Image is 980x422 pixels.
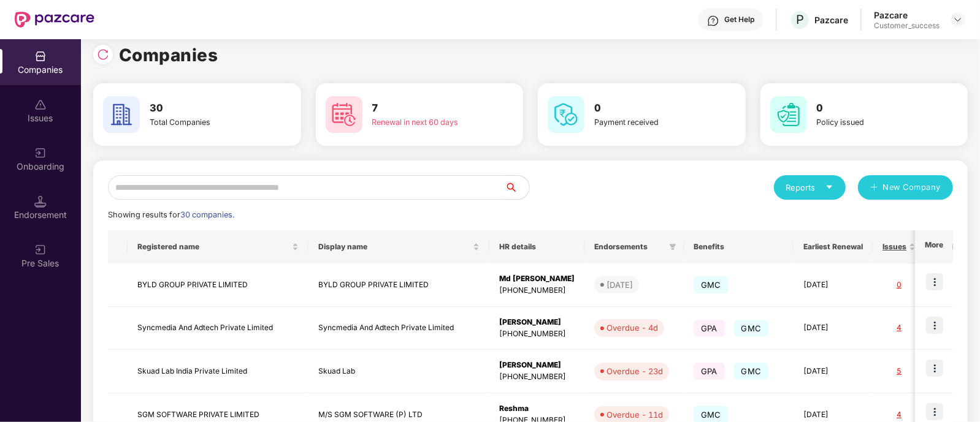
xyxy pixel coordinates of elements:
[137,242,289,252] span: Registered name
[882,242,906,252] span: Issues
[594,100,700,116] h3: 0
[874,9,940,21] div: Pazcare
[499,371,575,383] div: [PHONE_NUMBER]
[150,100,255,116] h3: 30
[308,350,489,393] td: Skuad Lab
[814,14,848,26] div: Pazcare
[770,96,807,133] img: svg+xml;base64,PHN2ZyB4bWxucz0iaHR0cDovL3d3dy53My5vcmcvMjAwMC9zdmciIHdpZHRoPSI2MCIgaGVpZ2h0PSI2MC...
[504,183,529,192] span: search
[150,116,255,129] div: Total Companies
[694,363,725,380] span: GPA
[794,350,873,393] td: [DATE]
[499,273,575,285] div: Md [PERSON_NAME]
[915,230,953,263] th: More
[499,360,575,371] div: [PERSON_NAME]
[119,42,218,69] h1: Companies
[34,195,47,208] img: svg+xml;base64,PHN2ZyB3aWR0aD0iMTQuNSIgaGVpZ2h0PSIxNC41IiB2aWV3Qm94PSIwIDAgMTYgMTYiIGZpbGw9Im5vbm...
[926,317,943,334] img: icon
[607,279,633,291] div: [DATE]
[548,96,584,133] img: svg+xml;base64,PHN2ZyB4bWxucz0iaHR0cDovL3d3dy53My5vcmcvMjAwMC9zdmciIHdpZHRoPSI2MCIgaGVpZ2h0PSI2MC...
[882,322,916,334] div: 4
[15,12,94,28] img: New Pazcare Logo
[108,210,234,219] span: Showing results for
[882,409,916,421] div: 4
[128,307,308,350] td: Syncmedia And Adtech Private Limited
[372,116,478,129] div: Renewal in next 60 days
[858,175,953,200] button: plusNew Company
[103,96,140,133] img: svg+xml;base64,PHN2ZyB4bWxucz0iaHR0cDovL3d3dy53My5vcmcvMjAwMC9zdmciIHdpZHRoPSI2MCIgaGVpZ2h0PSI2MC...
[128,263,308,307] td: BYLD GROUP PRIVATE LIMITED
[34,147,47,159] img: svg+xml;base64,PHN2ZyB3aWR0aD0iMjAiIGhlaWdodD0iMjAiIHZpZXdCb3g9IjAgMCAyMCAyMCIgZmlsbD0ibm9uZSIgeG...
[724,15,754,24] div: Get Help
[34,50,47,62] img: svg+xml;base64,PHN2ZyBpZD0iQ29tcGFuaWVzIiB4bWxucz0iaHR0cDovL3d3dy53My5vcmcvMjAwMC9zdmciIHdpZHRoPS...
[594,242,664,252] span: Endorsements
[308,230,489,263] th: Display name
[794,263,873,307] td: [DATE]
[694,320,725,337] span: GPA
[882,366,916,377] div: 5
[926,360,943,377] img: icon
[870,183,878,193] span: plus
[667,239,679,254] span: filter
[684,230,794,263] th: Benefits
[607,409,663,421] div: Overdue - 11d
[882,279,916,291] div: 0
[489,230,584,263] th: HR details
[794,230,873,263] th: Earliest Renewal
[926,403,943,420] img: icon
[817,100,922,116] h3: 0
[734,320,769,337] span: GMC
[607,365,663,377] div: Overdue - 23d
[499,403,575,415] div: Reshma
[786,181,833,194] div: Reports
[825,183,833,191] span: caret-down
[734,363,769,380] span: GMC
[97,48,109,61] img: svg+xml;base64,PHN2ZyBpZD0iUmVsb2FkLTMyeDMyIiB4bWxucz0iaHR0cDovL3d3dy53My5vcmcvMjAwMC9zdmciIHdpZH...
[817,116,922,129] div: Policy issued
[499,317,575,328] div: [PERSON_NAME]
[180,210,234,219] span: 30 companies.
[953,15,963,24] img: svg+xml;base64,PHN2ZyBpZD0iRHJvcGRvd24tMzJ4MzIiIHhtbG5zPSJodHRwOi8vd3d3LnczLm9yZy8yMDAwL3N2ZyIgd2...
[308,263,489,307] td: BYLD GROUP PRIVATE LIMITED
[694,276,729,293] span: GMC
[504,175,530,200] button: search
[796,12,804,27] span: P
[34,99,47,111] img: svg+xml;base64,PHN2ZyBpZD0iSXNzdWVzX2Rpc2FibGVkIiB4bWxucz0iaHR0cDovL3d3dy53My5vcmcvMjAwMC9zdmciIH...
[594,116,700,129] div: Payment received
[308,307,489,350] td: Syncmedia And Adtech Private Limited
[669,243,676,251] span: filter
[794,307,873,350] td: [DATE]
[607,322,658,334] div: Overdue - 4d
[34,244,47,256] img: svg+xml;base64,PHN2ZyB3aWR0aD0iMjAiIGhlaWdodD0iMjAiIHZpZXdCb3g9IjAgMCAyMCAyMCIgZmlsbD0ibm9uZSIgeG...
[318,242,470,252] span: Display name
[874,21,940,31] div: Customer_success
[926,273,943,290] img: icon
[128,230,308,263] th: Registered name
[128,350,308,393] td: Skuad Lab India Private Limited
[326,96,362,133] img: svg+xml;base64,PHN2ZyB4bWxucz0iaHR0cDovL3d3dy53My5vcmcvMjAwMC9zdmciIHdpZHRoPSI2MCIgaGVpZ2h0PSI2MC...
[372,100,478,116] h3: 7
[883,181,941,194] span: New Company
[707,15,719,27] img: svg+xml;base64,PHN2ZyBpZD0iSGVscC0zMngzMiIgeG1sbnM9Imh0dHA6Ly93d3cudzMub3JnLzIwMDAvc3ZnIiB3aWR0aD...
[873,230,925,263] th: Issues
[499,285,575,296] div: [PHONE_NUMBER]
[499,328,575,340] div: [PHONE_NUMBER]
